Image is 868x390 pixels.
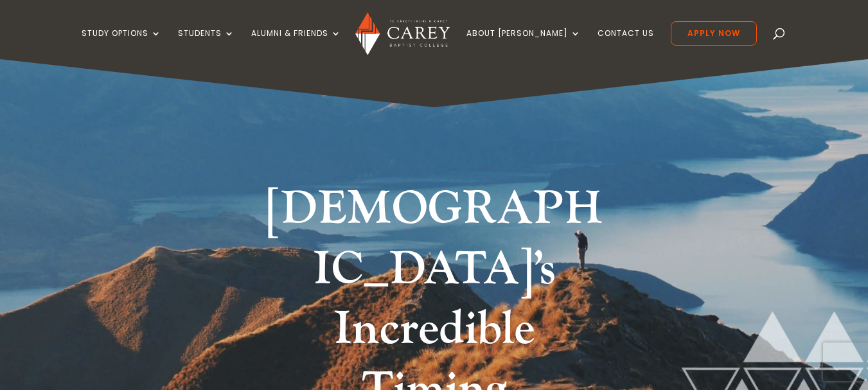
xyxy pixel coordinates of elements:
[671,21,757,46] a: Apply Now
[251,29,341,59] a: Alumni & Friends
[355,12,450,55] img: Carey Baptist College
[598,29,654,59] a: Contact Us
[178,29,235,59] a: Students
[82,29,161,59] a: Study Options
[466,29,581,59] a: About [PERSON_NAME]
